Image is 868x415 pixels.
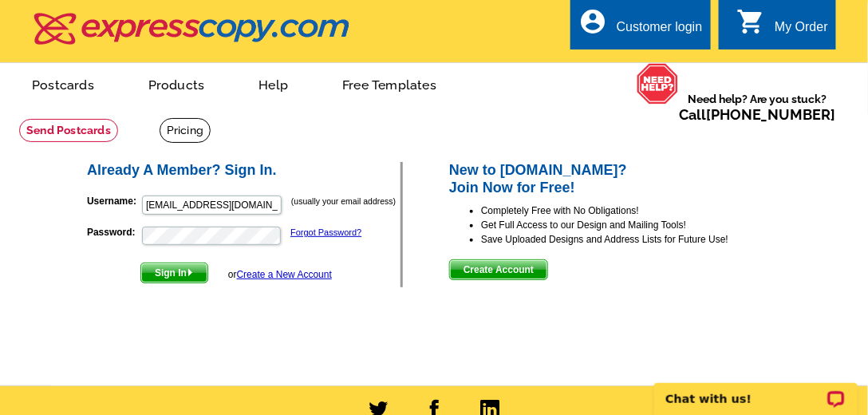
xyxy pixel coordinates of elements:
[449,259,548,280] button: Create Account
[481,204,783,218] li: Completely Free with No Obligations!
[141,263,207,283] span: Sign In
[87,194,140,208] label: Username:
[187,269,194,276] img: button-next-arrow-white.png
[233,65,314,102] a: Help
[736,7,765,36] i: shopping_cart
[317,65,462,102] a: Free Templates
[87,162,400,180] h2: Already A Member? Sign In.
[290,227,361,237] a: Forgot Password?
[228,267,332,282] div: or
[775,20,828,42] div: My Order
[140,263,208,283] button: Sign In
[578,18,703,38] a: account_circle Customer login
[87,225,140,239] label: Password:
[644,365,868,415] iframe: LiveChat chat widget
[6,65,120,102] a: Postcards
[578,7,607,36] i: account_circle
[449,162,783,196] h2: New to [DOMAIN_NAME]? Join Now for Free!
[706,106,836,123] a: [PHONE_NUMBER]
[679,106,836,123] span: Call
[617,20,703,42] div: Customer login
[679,91,836,123] span: Need help? Are you stuck?
[481,218,783,232] li: Get Full Access to our Design and Mailing Tools!
[291,196,396,206] small: (usually your email address)
[237,269,332,280] a: Create a New Account
[481,232,783,247] li: Save Uploaded Designs and Address Lists for Future Use!
[637,63,679,105] img: help
[123,65,231,102] a: Products
[450,260,547,279] span: Create Account
[736,18,828,38] a: shopping_cart My Order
